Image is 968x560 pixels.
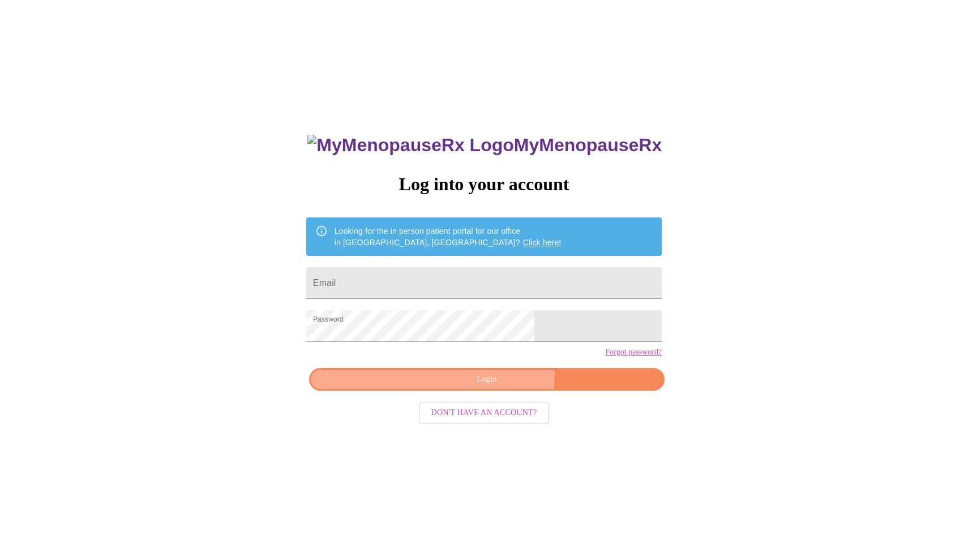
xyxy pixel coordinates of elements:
div: Looking for the in person patient portal for our office in [GEOGRAPHIC_DATA], [GEOGRAPHIC_DATA]? [335,221,562,253]
a: Click here! [523,238,562,247]
span: Don't have an account? [431,406,537,420]
h3: MyMenopauseRx [307,135,662,156]
button: Don't have an account? [419,402,550,424]
span: Login [322,373,652,387]
a: Forgot password? [605,348,662,357]
img: MyMenopauseRx Logo [307,135,513,156]
h3: Log into your account [306,174,662,195]
a: Don't have an account? [416,407,552,417]
button: Login [309,368,665,391]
